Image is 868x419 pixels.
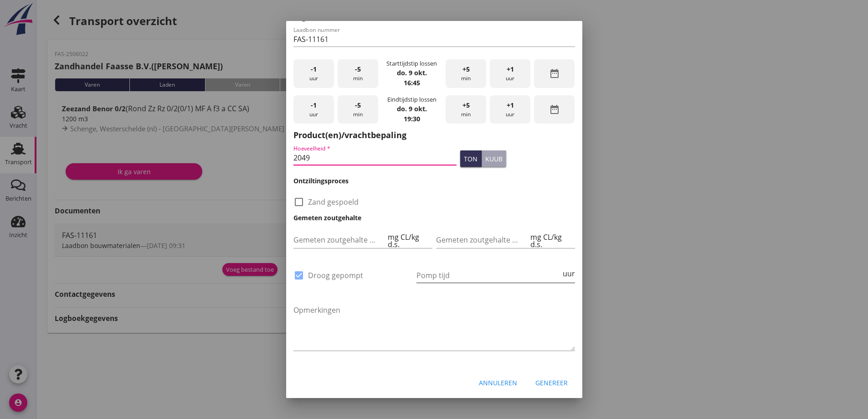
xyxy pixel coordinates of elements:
div: uur [293,95,334,124]
textarea: Opmerkingen [293,303,575,351]
button: Genereer [528,374,575,391]
div: min [338,95,378,124]
span: +1 [507,100,514,110]
div: Genereer [535,378,568,388]
i: date_range [549,68,560,79]
div: kuub [485,154,503,164]
span: -1 [311,64,317,74]
input: Gemeten zoutgehalte voorbeun [293,233,386,247]
h3: Gemeten zoutgehalte [293,213,575,222]
span: +5 [462,64,470,74]
span: -5 [355,100,361,110]
div: Starttijdstip lossen [386,59,437,68]
div: uur [490,59,530,88]
div: uur [293,59,334,88]
span: +1 [507,64,514,74]
span: +5 [462,100,470,110]
strong: do. 9 okt. [397,104,427,113]
div: Eindtijdstip lossen [387,95,437,104]
div: mg CL/kg d.s. [529,233,575,248]
div: ton [464,154,478,164]
h3: Ontziltingsproces [293,176,575,186]
label: Droog gepompt [308,271,363,280]
h2: Product(en)/vrachtbepaling [293,129,575,141]
div: uur [490,95,530,124]
button: ton [460,150,482,167]
strong: 16:45 [404,78,420,87]
div: mg CL/kg d.s. [386,233,432,248]
button: Annuleren [472,374,524,391]
input: Pomp tijd [416,268,561,283]
i: date_range [549,104,560,115]
div: min [446,95,486,124]
button: kuub [482,150,506,167]
div: uur [561,270,575,277]
span: -5 [355,64,361,74]
label: Zand gespoeld [308,197,359,207]
div: min [446,59,486,88]
div: Annuleren [479,378,517,388]
strong: do. 9 okt. [397,68,427,77]
input: Hoeveelheid * [293,150,457,165]
input: Gemeten zoutgehalte achterbeun [436,233,529,247]
span: -1 [311,100,317,110]
strong: 19:30 [404,114,420,123]
div: min [338,59,378,88]
input: Laadbon nummer [293,32,575,47]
